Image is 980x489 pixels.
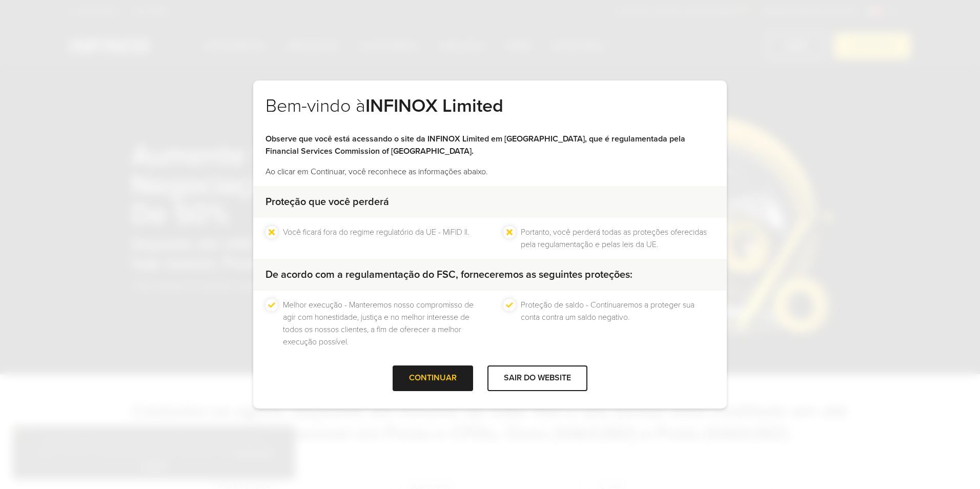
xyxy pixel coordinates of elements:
[266,95,714,133] h2: Bem-vindo à
[266,166,714,178] p: Ao clicar em Continuar, você reconhece as informações abaixo.
[487,365,587,391] div: SAIR DO WEBSITE
[365,95,503,117] strong: INFINOX Limited
[266,269,632,281] strong: De acordo com a regulamentação do FSC, forneceremos as seguintes proteções:
[521,226,714,251] li: Portanto, você perderá todas as proteções oferecidas pela regulamentação e pelas leis da UE.
[283,299,477,348] li: Melhor execução - Manteremos nosso compromisso de agir com honestidade, justiça e no melhor inter...
[393,365,473,391] div: CONTINUAR
[521,299,714,348] li: Proteção de saldo - Continuaremos a proteger sua conta contra um saldo negativo.
[266,134,685,156] strong: Observe que você está acessando o site da INFINOX Limited em [GEOGRAPHIC_DATA], que é regulamenta...
[266,196,389,208] strong: Proteção que você perderá
[283,226,469,251] li: Você ficará fora do regime regulatório da UE - MiFID II.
